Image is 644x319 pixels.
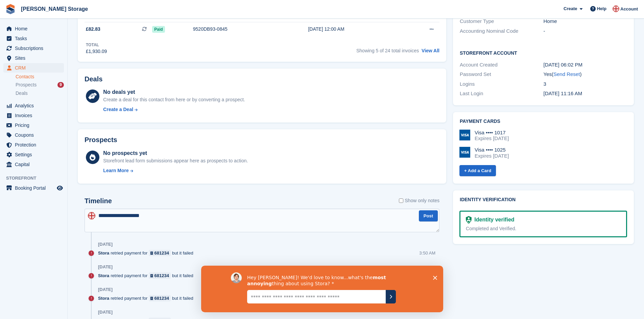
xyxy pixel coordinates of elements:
[466,216,472,223] img: Identity Verification Ready
[597,5,606,12] span: Help
[422,48,439,53] a: View All
[3,150,64,159] a: menu
[15,183,55,193] span: Booking Portal
[3,111,64,120] a: menu
[399,197,403,204] input: Show only notes
[86,42,107,48] div: Total
[56,184,64,192] a: Preview store
[15,130,55,140] span: Coupons
[3,160,64,169] a: menu
[475,153,509,159] div: Expires [DATE]
[154,272,169,279] div: 681234
[460,80,543,88] div: Logins
[459,147,470,158] img: Visa Logo
[16,90,28,97] span: Deals
[553,71,580,77] a: Send Reset
[15,101,55,110] span: Analytics
[149,250,171,256] a: 681234
[460,119,627,124] h2: Payment cards
[98,272,197,279] div: retried payment for but it failed
[154,250,169,256] div: 681234
[15,24,55,33] span: Home
[613,5,619,12] img: John Baker
[98,310,113,315] div: [DATE]
[3,24,64,33] a: menu
[3,34,64,43] a: menu
[15,121,55,130] span: Pricing
[16,81,64,88] a: Prospects 9
[149,272,171,279] a: 681234
[3,121,64,130] a: menu
[88,212,95,219] img: John Baker
[103,167,248,174] a: Learn More
[3,44,64,53] a: menu
[85,75,102,83] h2: Deals
[544,71,627,78] div: Yes
[15,44,55,53] span: Subscriptions
[98,250,197,256] div: retried payment for but it failed
[460,49,627,56] h2: Storefront Account
[459,130,470,140] img: Visa Logo
[308,26,402,33] div: [DATE] 12:00 AM
[3,140,64,150] a: menu
[103,88,245,96] div: No deals yet
[98,272,109,279] span: Stora
[460,27,543,35] div: Accounting Nominal Code
[15,111,55,120] span: Invoices
[154,295,169,301] div: 681234
[103,157,248,164] div: Storefront lead form submissions appear here as prospects to action.
[98,250,109,256] span: Stora
[460,61,543,69] div: Account Created
[544,61,627,69] div: [DATE] 06:02 PM
[460,18,543,25] div: Customer Type
[3,53,64,63] a: menu
[5,4,16,14] img: stora-icon-8386f47178a22dfd0bd8f6a31ec36ba5ce8667c1dd55bd0f319d3a0aa187defe.svg
[419,250,435,256] div: 3:50 AM
[399,197,439,204] label: Show only notes
[466,225,621,232] div: Completed and Verified.
[15,150,55,159] span: Settings
[552,71,581,77] span: ( )
[98,242,113,247] div: [DATE]
[18,3,91,15] a: [PERSON_NAME] Storage
[544,80,627,88] div: 3
[3,101,64,110] a: menu
[85,136,117,144] h2: Prospects
[475,135,509,141] div: Expires [DATE]
[460,90,543,98] div: Last Login
[16,82,37,88] span: Prospects
[149,295,171,301] a: 681234
[103,149,248,157] div: No prospects yet
[544,90,582,96] time: 2023-10-08 10:16:07 UTC
[3,63,64,73] a: menu
[103,96,245,103] div: Create a deal for this contact from here or by converting a prospect.
[3,183,64,193] a: menu
[15,63,55,73] span: CRM
[3,130,64,140] a: menu
[15,140,55,150] span: Protection
[15,34,55,43] span: Tasks
[152,26,165,33] span: Paid
[419,210,438,221] button: Post
[98,287,113,292] div: [DATE]
[15,160,55,169] span: Capital
[564,5,577,12] span: Create
[475,130,509,136] div: Visa •••• 1017
[193,26,286,33] div: 9520DB93-0845
[620,6,638,12] span: Account
[103,106,133,113] div: Create a Deal
[98,295,197,301] div: retried payment for but it failed
[459,165,496,176] a: + Add a Card
[15,53,55,63] span: Sites
[86,48,107,55] div: £1,930.09
[103,106,245,113] a: Create a Deal
[201,266,443,312] iframe: Survey by David from Stora
[98,295,109,301] span: Stora
[85,197,112,205] h2: Timeline
[356,48,419,53] span: Showing 5 of 24 total invoices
